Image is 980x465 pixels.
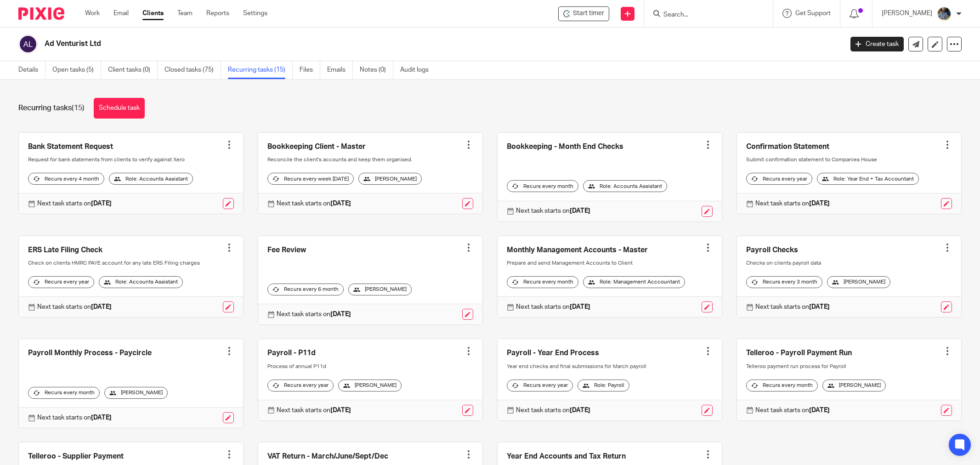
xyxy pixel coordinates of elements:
p: Next task starts on [277,199,351,208]
strong: [DATE] [570,208,590,214]
a: Files [300,61,320,79]
a: Audit logs [400,61,436,79]
strong: [DATE] [330,200,351,207]
div: [PERSON_NAME] [827,276,890,288]
a: Work [85,9,100,18]
strong: [DATE] [809,407,830,414]
span: (15) [72,104,85,112]
a: Client tasks (0) [108,61,158,79]
div: Recurs every year [746,173,812,185]
span: Start timer [573,9,604,18]
p: [PERSON_NAME] [882,9,932,18]
p: Next task starts on [277,406,351,415]
strong: [DATE] [91,304,112,310]
div: Recurs every month [507,180,578,192]
a: Emails [327,61,353,79]
a: Team [177,9,193,18]
div: Role: Accounts Assistant [99,276,183,288]
div: Recurs every 3 month [746,276,822,288]
strong: [DATE] [330,407,351,414]
div: [PERSON_NAME] [348,284,412,295]
h1: Recurring tasks [18,103,85,113]
div: [PERSON_NAME] [104,387,168,399]
div: [PERSON_NAME] [358,173,422,185]
input: Search [663,11,745,19]
div: Role: Accounts Assistant [109,173,193,185]
div: Recurs every month [746,380,818,391]
img: Pixie [18,7,64,20]
p: Next task starts on [755,302,830,312]
h2: Ad Venturist Ltd [45,39,678,49]
strong: [DATE] [330,311,351,318]
a: Closed tasks (75) [164,61,221,79]
div: [PERSON_NAME] [338,380,402,391]
p: Next task starts on [37,413,112,422]
p: Next task starts on [755,406,830,415]
a: Open tasks (5) [52,61,101,79]
div: Role: Accounts Assistant [583,180,667,192]
a: Details [18,61,45,79]
div: Ad Venturist Ltd [558,6,609,21]
p: Next task starts on [277,310,351,319]
a: Email [113,9,129,18]
a: Settings [243,9,267,18]
div: [PERSON_NAME] [822,380,886,391]
a: Clients [142,9,164,18]
div: Recurs every year [507,380,573,391]
strong: [DATE] [570,407,590,414]
strong: [DATE] [91,200,112,207]
div: Recurs every year [28,276,94,288]
p: Next task starts on [516,406,590,415]
a: Reports [206,9,229,18]
div: Recurs every 4 month [28,173,104,185]
p: Next task starts on [516,302,590,312]
div: Recurs every month [28,387,100,399]
p: Next task starts on [37,302,112,312]
a: Schedule task [94,98,145,119]
strong: [DATE] [570,304,590,310]
a: Recurring tasks (15) [228,61,293,79]
p: Next task starts on [755,199,830,208]
div: Role: Management Acccountant [583,276,685,288]
p: Next task starts on [516,206,590,215]
div: Recurs every week [DATE] [267,173,354,185]
div: Recurs every year [267,380,334,391]
span: Get Support [795,10,831,17]
div: Recurs every month [507,276,578,288]
img: svg%3E [18,34,38,54]
strong: [DATE] [809,200,830,207]
div: Recurs every 6 month [267,284,344,295]
div: Role: Payroll [578,380,629,391]
strong: [DATE] [91,414,112,421]
strong: [DATE] [809,304,830,310]
p: Next task starts on [37,199,112,208]
a: Create task [850,37,904,51]
div: Role: Year End + Tax Accountant [817,173,919,185]
img: Jaskaran%20Singh.jpeg [937,6,952,21]
a: Notes (0) [360,61,393,79]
